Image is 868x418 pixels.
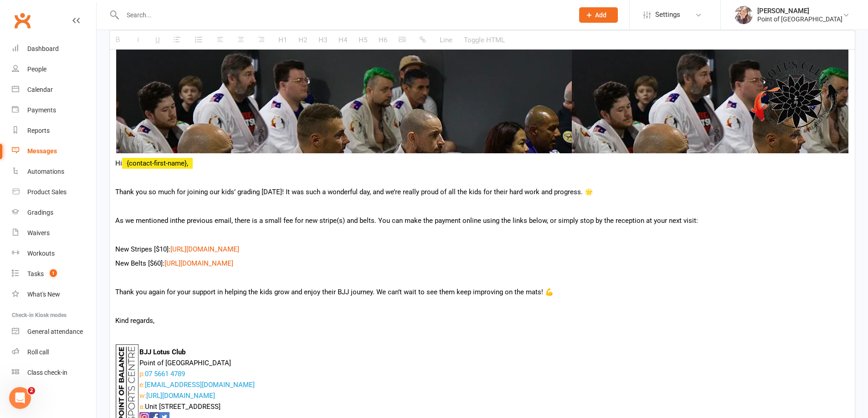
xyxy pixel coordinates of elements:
div: What's New [27,291,60,298]
div: Messages [27,147,57,155]
span: e: [139,381,145,389]
span: nit [STREET_ADDRESS] [149,403,221,411]
div: Reports [27,127,50,134]
div: People [27,65,46,73]
span: Settings [655,5,680,25]
img: BJJ Lotus Club [750,52,842,143]
a: Calendar [12,80,96,100]
a: Dashboard [12,39,96,59]
div: Gradings [27,209,53,216]
iframe: Intercom live chat [9,387,31,409]
a: [URL][DOMAIN_NAME] [170,245,239,253]
p: Kind regards, [115,315,849,326]
a: What's New [12,284,96,305]
b: BJJ Lotus Club [139,348,185,356]
p: New Belts [$60]: [115,258,849,269]
div: Automations [27,168,64,175]
div: Dashboard [27,45,59,52]
p: Hi [115,158,849,169]
span: the previous email, there is a small fee for new stripe(s) and belts. You can make the payment on... [175,217,698,225]
img: thumb_image1684198901.png [734,6,753,24]
a: Workouts [12,243,96,264]
p: Thank you again for your support in helping the kids grow and enjoy their BJJ journey. We can’t w... [115,287,849,297]
a: [URL][DOMAIN_NAME] [164,259,233,267]
div: Calendar [27,86,53,93]
a: People [12,59,96,80]
p: As we mentioned in [115,215,849,226]
div: [PERSON_NAME] [757,7,842,15]
a: Roll call [12,342,96,363]
button: Add [579,7,618,23]
div: Workouts [27,250,55,257]
div: Point of [GEOGRAPHIC_DATA] [757,15,842,23]
span: p: [139,370,145,378]
a: Product Sales [12,182,96,202]
p: Thank you so much for joining our kids’ grading [DATE]! It was such a wonderful day, and we’re re... [115,186,849,197]
span: 1 [50,269,57,277]
a: Waivers [12,223,96,243]
a: Payments [12,100,96,121]
p: New Stripes [$10]: [115,244,849,255]
div: Payments [27,106,56,114]
a: General attendance kiosk mode [12,322,96,342]
div: Roll call [27,348,49,356]
div: Class check-in [27,369,67,376]
div: U [139,401,255,412]
a: [EMAIL_ADDRESS][DOMAIN_NAME] [145,381,255,389]
input: Search... [120,9,567,21]
span: Add [595,11,606,19]
a: Reports [12,121,96,141]
div: General attendance [27,328,83,335]
a: [URL][DOMAIN_NAME] [146,392,215,400]
a: Class kiosk mode [12,363,96,383]
a: Clubworx [11,9,34,32]
span: a: [139,403,145,411]
span: Point of [GEOGRAPHIC_DATA] [139,359,231,367]
a: Gradings [12,202,96,223]
div: Product Sales [27,188,67,196]
div: Waivers [27,229,50,237]
a: Automations [12,161,96,182]
a: 07 5661 4789 [145,370,185,378]
a: Tasks 1 [12,264,96,284]
span: w: [139,392,146,400]
span: 2 [28,387,35,394]
a: Messages [12,141,96,161]
div: Tasks [27,270,44,277]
